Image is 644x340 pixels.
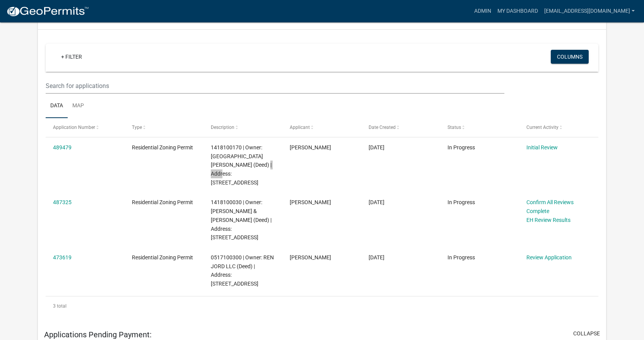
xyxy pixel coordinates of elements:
[573,330,600,338] button: collapse
[46,78,504,94] input: Search for applications
[53,144,72,151] a: 489479
[132,199,193,205] span: Residential Zoning Permit
[448,199,475,205] span: In Progress
[369,144,384,151] span: 10/07/2025
[526,254,572,260] a: Review Application
[211,199,272,240] span: 1418100030 | Owner: MAHAN, ADAM LYLE & JENNIFER (Deed) | Address: 29948 560TH AVE
[132,254,193,260] span: Residential Zoning Permit
[132,125,142,130] span: Type
[53,199,72,205] a: 487325
[38,30,606,323] div: collapse
[203,118,282,137] datatable-header-cell: Description
[440,118,519,137] datatable-header-cell: Status
[526,125,559,130] span: Current Activity
[55,50,88,64] a: + Filter
[290,199,331,205] span: Adam Mahan
[46,118,125,137] datatable-header-cell: Application Number
[53,125,95,130] span: Application Number
[361,118,440,137] datatable-header-cell: Date Created
[526,199,574,214] a: Confirm All Reviews Complete
[551,50,589,64] button: Columns
[290,144,331,151] span: Mary Lynn Damhorst
[53,254,72,260] a: 473619
[448,144,475,151] span: In Progress
[282,118,361,137] datatable-header-cell: Applicant
[494,4,541,19] a: My Dashboard
[46,94,68,118] a: Data
[211,254,274,287] span: 0517100300 | Owner: REN JORD LLC (Deed) | Address: 6700 510TH AVE
[369,254,384,260] span: 09/04/2025
[290,125,310,130] span: Applicant
[448,254,475,260] span: In Progress
[132,144,193,151] span: Residential Zoning Permit
[46,296,598,316] div: 3 total
[526,144,558,151] a: Initial Review
[471,4,494,19] a: Admin
[541,4,638,19] a: [EMAIL_ADDRESS][DOMAIN_NAME]
[519,118,598,137] datatable-header-cell: Current Activity
[369,125,396,130] span: Date Created
[526,217,571,223] a: EH Review Results
[448,125,461,130] span: Status
[125,118,203,137] datatable-header-cell: Type
[211,144,272,186] span: 1418100170 | Owner: DAMHORST, MARY LYNN (Deed) | Address: 56246 300TH ST
[369,199,384,205] span: 10/02/2025
[68,94,89,118] a: Map
[44,330,152,339] h5: Applications Pending Payment:
[211,125,234,130] span: Description
[290,254,331,260] span: Nathan Hamersley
